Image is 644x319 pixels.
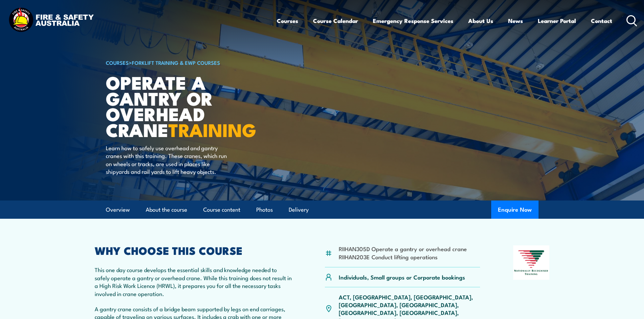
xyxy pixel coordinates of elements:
a: Photos [256,201,273,219]
a: Contact [591,12,612,30]
li: RIIHAN203E Conduct lifting operations [339,253,467,261]
a: Overview [106,201,130,219]
li: RIIHAN305D Operate a gantry or overhead crane [339,245,467,252]
p: Learn how to safely use overhead and gantry cranes with this training. These cranes, which run on... [106,144,229,176]
a: COURSES [106,59,129,66]
a: Course content [203,201,240,219]
a: Delivery [289,201,309,219]
a: Courses [277,12,298,30]
p: This one day course develops the essential skills and knowledge needed to safely operate a gantry... [95,266,292,297]
img: Nationally Recognised Training logo. [513,245,550,280]
a: News [508,12,523,30]
h6: > [106,58,273,67]
a: Course Calendar [313,12,358,30]
a: About Us [468,12,493,30]
h1: Operate a Gantry or Overhead Crane [106,74,273,137]
a: Learner Portal [538,12,576,30]
strong: TRAINING [168,115,256,143]
a: Emergency Response Services [373,12,453,30]
a: About the course [146,201,187,219]
p: Individuals, Small groups or Corporate bookings [339,273,465,281]
h2: WHY CHOOSE THIS COURSE [95,245,292,255]
button: Enquire Now [491,201,539,219]
a: Forklift Training & EWP Courses [132,59,220,66]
